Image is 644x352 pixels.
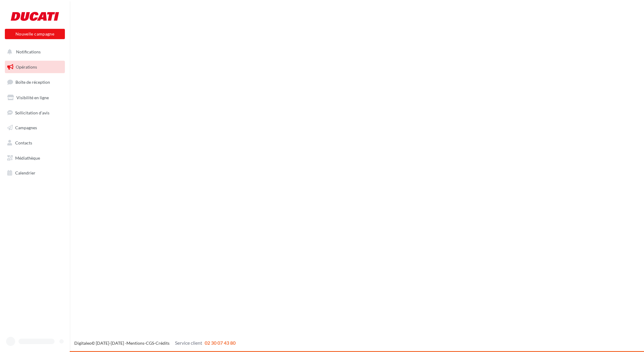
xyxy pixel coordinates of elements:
[16,95,49,100] span: Visibilité en ligne
[4,152,66,164] a: Médiathèque
[4,137,66,149] a: Contacts
[15,110,49,115] span: Sollicitation d'avis
[16,64,37,69] span: Opérations
[15,125,37,130] span: Campagnes
[205,340,236,346] span: 02 30 07 43 80
[74,340,92,346] a: Digitaleo
[15,140,32,145] span: Contacts
[15,80,50,85] span: Boîte de réception
[4,167,66,179] a: Calendrier
[175,340,202,346] span: Service client
[4,107,66,119] a: Sollicitation d'avis
[15,155,40,161] span: Médiathèque
[146,340,154,346] a: CGS
[74,340,236,346] span: © [DATE]-[DATE] - - -
[4,121,66,134] a: Campagnes
[126,340,144,346] a: Mentions
[4,91,66,104] a: Visibilité en ligne
[4,61,66,73] a: Opérations
[4,46,64,58] button: Notifications
[16,49,41,54] span: Notifications
[15,170,35,175] span: Calendrier
[5,29,65,39] button: Nouvelle campagne
[156,340,169,346] a: Crédits
[4,76,66,89] a: Boîte de réception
